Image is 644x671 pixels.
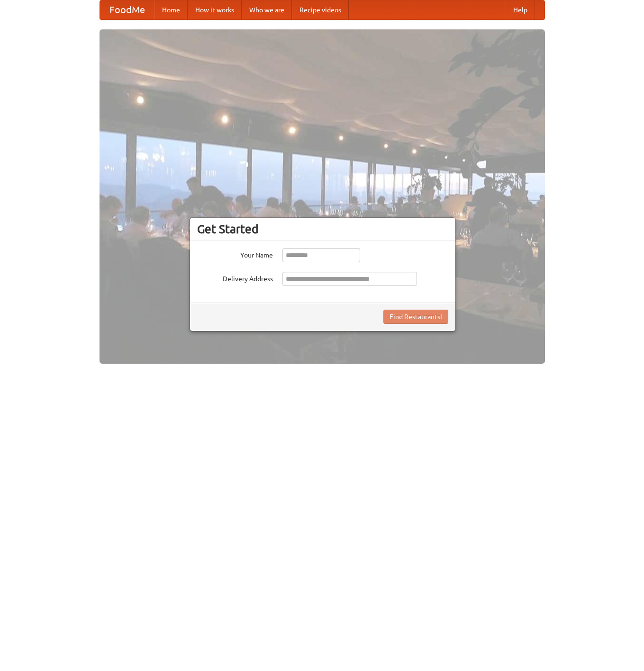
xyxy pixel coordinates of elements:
[292,0,349,19] a: Recipe videos
[100,0,154,19] a: FoodMe
[197,248,273,260] label: Your Name
[506,0,535,19] a: Help
[383,310,448,324] button: Find Restaurants!
[197,222,448,236] h3: Get Started
[154,0,188,19] a: Home
[242,0,292,19] a: Who we are
[188,0,242,19] a: How it works
[197,272,273,284] label: Delivery Address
